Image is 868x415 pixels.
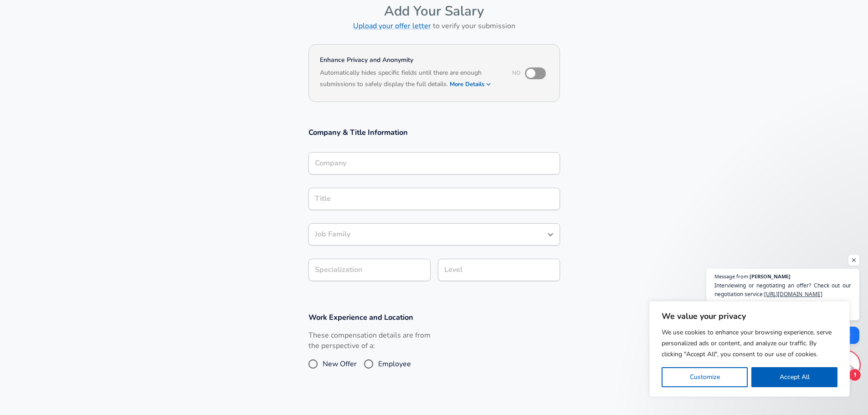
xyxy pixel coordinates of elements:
p: We use cookies to enhance your browsing experience, serve personalized ads or content, and analyz... [662,327,837,360]
span: Message from [714,274,748,279]
button: Accept All [751,367,837,387]
span: Employee [378,359,411,369]
span: No [512,69,520,77]
input: Software Engineer [313,192,556,206]
p: We value your privacy [662,311,837,322]
button: More Details [450,78,492,91]
input: Specialization [308,259,431,281]
input: L3 [442,263,556,277]
input: Software Engineer [313,227,542,241]
button: Customize [662,367,748,387]
h3: Company & Title Information [308,127,560,138]
a: Upload your offer letter [353,21,431,31]
h6: Automatically hides specific fields until there are enough submissions to safely display the full... [320,68,500,91]
label: These compensation details are from the perspective of a: [308,330,431,351]
h3: Work Experience and Location [308,312,560,323]
h6: to verify your submission [308,20,560,32]
input: Google [313,156,556,170]
h4: Add Your Salary [308,3,560,20]
span: 1 [848,369,861,381]
span: Interviewing or negotiating an offer? Check out our negotiation service: Increase in your offer g... [714,281,851,316]
span: New Offer [323,359,357,369]
button: Open [544,228,557,241]
div: Open chat [832,351,859,379]
span: [PERSON_NAME] [750,274,791,279]
h4: Enhance Privacy and Anonymity [320,56,500,65]
div: We value your privacy [649,301,850,397]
